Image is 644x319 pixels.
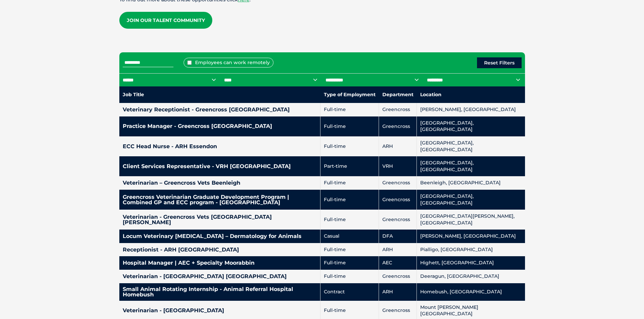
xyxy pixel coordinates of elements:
[417,176,525,190] td: Beenleigh, [GEOGRAPHIC_DATA]
[123,124,317,129] h4: Practice Manager - Greencross [GEOGRAPHIC_DATA]
[379,230,417,243] td: DFA
[320,210,379,230] td: Full-time
[417,103,525,116] td: [PERSON_NAME], [GEOGRAPHIC_DATA]
[123,144,317,149] h4: ECC Head Nurse - ARH Essendon
[417,270,525,283] td: Deeragun, [GEOGRAPHIC_DATA]
[119,12,212,29] a: Join our Talent Community
[320,156,379,176] td: Part-time
[123,234,317,239] h4: Locum Veterinary [MEDICAL_DATA] – Dermatology for Animals
[320,103,379,116] td: Full-time
[417,210,525,230] td: [GEOGRAPHIC_DATA][PERSON_NAME], [GEOGRAPHIC_DATA]
[123,194,317,205] h4: Greencross Veterinarian Graduate Development Program | Combined GP and ECC program - [GEOGRAPHIC_...
[379,256,417,270] td: AEC
[417,156,525,176] td: [GEOGRAPHIC_DATA], [GEOGRAPHIC_DATA]
[320,190,379,210] td: Full-time
[320,283,379,301] td: Contract
[123,164,317,169] h4: Client Services Representative - VRH [GEOGRAPHIC_DATA]
[320,256,379,270] td: Full-time
[417,256,525,270] td: Highett, [GEOGRAPHIC_DATA]
[320,243,379,257] td: Full-time
[379,190,417,210] td: Greencross
[184,58,273,68] label: Employees can work remotely
[417,116,525,136] td: [GEOGRAPHIC_DATA], [GEOGRAPHIC_DATA]
[123,247,317,252] h4: Receptionist - ARH [GEOGRAPHIC_DATA]
[379,116,417,136] td: Greencross
[379,136,417,156] td: ARH
[320,270,379,283] td: Full-time
[417,190,525,210] td: [GEOGRAPHIC_DATA], [GEOGRAPHIC_DATA]
[417,230,525,243] td: [PERSON_NAME], [GEOGRAPHIC_DATA]
[123,91,144,98] nobr: Job Title
[123,274,317,279] h4: Veterinarian - [GEOGRAPHIC_DATA] [GEOGRAPHIC_DATA]
[417,136,525,156] td: [GEOGRAPHIC_DATA], [GEOGRAPHIC_DATA]
[379,283,417,301] td: ARH
[477,57,522,68] button: Reset Filters
[187,60,192,65] input: Employees can work remotely
[417,283,525,301] td: Homebush, [GEOGRAPHIC_DATA]
[123,214,317,225] h4: Veterinarian - Greencross Vets [GEOGRAPHIC_DATA][PERSON_NAME]
[123,308,317,313] h4: Veterinarian - [GEOGRAPHIC_DATA]
[320,230,379,243] td: Casual
[320,136,379,156] td: Full-time
[379,103,417,116] td: Greencross
[123,287,317,297] h4: Small Animal Rotating Internship - Animal Referral Hospital Homebush
[379,243,417,257] td: ARH
[123,260,317,266] h4: Hospital Manager | AEC + Specialty Moorabbin
[420,91,442,98] nobr: Location
[379,176,417,190] td: Greencross
[379,210,417,230] td: Greencross
[320,116,379,136] td: Full-time
[379,270,417,283] td: Greencross
[320,176,379,190] td: Full-time
[382,91,413,98] nobr: Department
[123,180,317,186] h4: Veterinarian – Greencross Vets Beenleigh
[417,243,525,257] td: Pialligo, [GEOGRAPHIC_DATA]
[123,107,317,112] h4: Veterinary Receptionist - Greencross [GEOGRAPHIC_DATA]
[324,91,376,98] nobr: Type of Employment
[379,156,417,176] td: VRH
